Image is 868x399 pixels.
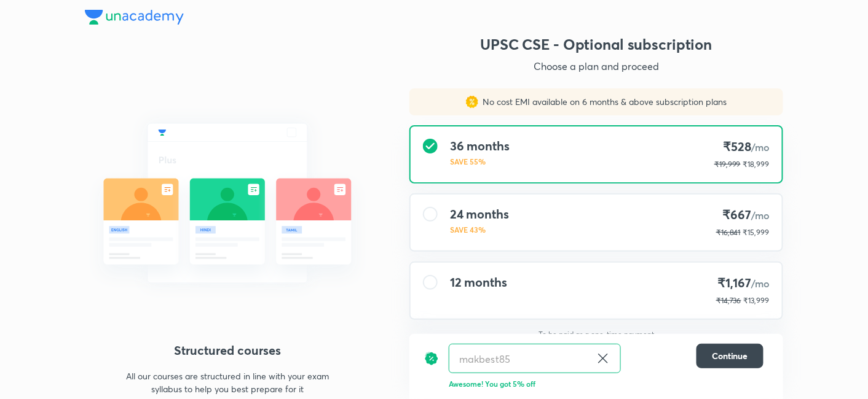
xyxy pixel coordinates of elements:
[450,156,510,167] p: SAVE 55%
[400,330,793,339] p: To be paid as a one-time payment
[716,275,770,292] h4: ₹1,167
[450,207,509,222] h4: 24 months
[751,209,770,222] span: /mo
[449,344,591,373] input: Have a referral code?
[409,34,783,54] h3: UPSC CSE - Optional subscription
[466,96,478,108] img: sales discount
[744,296,770,305] span: ₹13,999
[449,378,763,389] p: Awesome! You got 5% off
[85,341,370,360] h4: Structured courses
[743,160,770,169] span: ₹18,999
[716,295,741,306] p: ₹14,736
[450,275,507,290] h4: 12 months
[751,141,770,153] span: /mo
[716,227,741,238] p: ₹16,841
[85,10,184,25] img: Company Logo
[714,139,770,155] h4: ₹528
[712,350,748,362] span: Continue
[751,277,770,290] span: /mo
[478,96,727,108] p: No cost EMI available on 6 months & above subscription plans
[450,139,510,153] h4: 36 months
[743,228,770,237] span: ₹15,999
[450,224,509,235] p: SAVE 43%
[696,344,763,368] button: Continue
[120,370,334,395] p: All our courses are structured in line with your exam syllabus to help you best prepare for it
[424,344,439,373] img: discount
[714,159,741,170] p: ₹19,999
[409,59,783,74] p: Choose a plan and proceed
[716,207,770,223] h4: ₹667
[85,96,370,310] img: daily_live_classes_be8fa5af21.svg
